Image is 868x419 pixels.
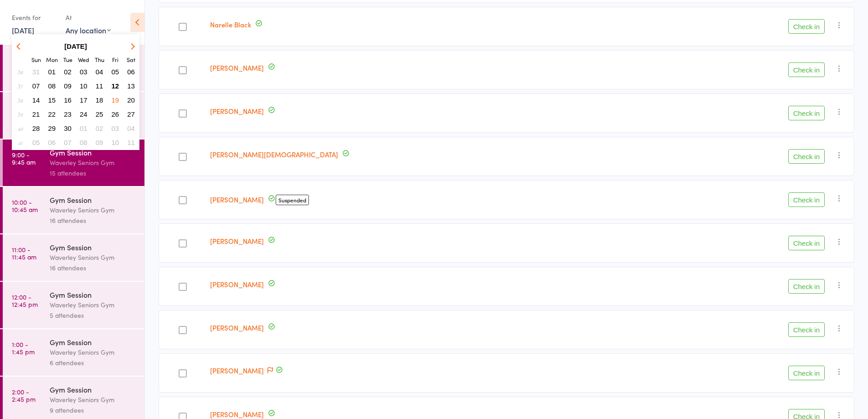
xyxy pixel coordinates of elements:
div: Events for [12,10,56,25]
span: 10 [80,82,87,90]
div: 16 attendees [50,263,137,273]
button: 31 [29,66,43,78]
span: 07 [64,139,72,146]
small: Sunday [31,56,41,63]
a: [PERSON_NAME] [210,236,264,246]
span: 28 [32,124,40,132]
div: Gym Session [50,337,137,347]
button: 20 [124,94,138,106]
span: 07 [32,82,40,90]
a: [DATE] [12,25,34,35]
span: 30 [64,124,72,132]
button: Check in [788,62,825,77]
button: 19 [108,94,123,106]
a: [PERSON_NAME] [210,323,264,332]
button: 09 [61,80,75,92]
button: 05 [29,136,43,149]
span: 26 [112,110,119,118]
div: Waverley Seniors Gym [50,205,137,215]
span: 04 [96,68,103,76]
span: 18 [96,96,103,104]
strong: [DATE] [64,42,87,50]
button: 26 [108,108,123,120]
span: 25 [96,110,103,118]
span: 31 [32,68,40,76]
a: 1:00 -1:45 pmGym SessionWaverley Seniors Gym6 attendees [3,329,144,376]
button: 30 [61,122,75,134]
a: Narelle Black [210,20,251,29]
span: Suspended [276,195,309,205]
small: Friday [112,56,118,63]
span: 06 [48,139,56,146]
span: 29 [48,124,56,132]
span: 17 [80,96,87,104]
span: 05 [32,139,40,146]
a: [PERSON_NAME] [210,279,264,289]
button: 12 [108,80,123,92]
div: Waverley Seniors Gym [50,347,137,357]
span: 08 [80,139,87,146]
button: 21 [29,108,43,120]
span: 20 [127,96,135,104]
div: Waverley Seniors Gym [50,157,137,168]
div: Waverley Seniors Gym [50,252,137,263]
button: 15 [45,94,59,106]
span: 24 [80,110,87,118]
button: 29 [45,122,59,134]
button: 24 [77,108,91,120]
span: 02 [64,68,72,76]
button: Check in [788,149,825,164]
em: 37 [17,83,23,90]
button: 02 [92,122,107,134]
button: 18 [92,94,107,106]
div: At [66,10,111,25]
button: 10 [108,136,123,149]
button: 06 [45,136,59,149]
div: 9 attendees [50,405,137,415]
button: 13 [124,80,138,92]
a: 12:00 -12:45 pmGym SessionWaverley Seniors Gym5 attendees [3,282,144,328]
div: Gym Session [50,384,137,394]
button: Check in [788,322,825,337]
button: 23 [61,108,75,120]
span: 27 [127,110,135,118]
span: 22 [48,110,56,118]
button: 04 [124,122,138,134]
div: Gym Session [50,147,137,157]
span: 10 [112,139,119,146]
div: 5 attendees [50,310,137,321]
button: 11 [124,136,138,149]
span: 16 [64,96,72,104]
button: Check in [788,106,825,120]
button: 07 [29,80,43,92]
a: 10:00 -10:45 amGym SessionWaverley Seniors Gym16 attendees [3,187,144,233]
button: 16 [61,94,75,106]
button: 01 [45,66,59,78]
div: 15 attendees [50,168,137,178]
span: 03 [112,124,119,132]
button: 17 [77,94,91,106]
div: 6 attendees [50,357,137,368]
a: [PERSON_NAME] [210,366,264,375]
time: 12:00 - 12:45 pm [12,293,38,308]
time: 11:00 - 11:45 am [12,246,36,260]
time: 10:00 - 10:45 am [12,198,38,213]
div: Gym Session [50,242,137,252]
button: 10 [77,80,91,92]
button: 22 [45,108,59,120]
button: 08 [77,136,91,149]
span: 09 [96,139,103,146]
span: 13 [127,82,135,90]
a: 11:00 -11:45 amGym SessionWaverley Seniors Gym16 attendees [3,234,144,281]
button: 08 [45,80,59,92]
span: 15 [48,96,56,104]
time: 9:00 - 9:45 am [12,151,36,166]
button: 28 [29,122,43,134]
button: 07 [61,136,75,149]
span: 01 [48,68,56,76]
button: Check in [788,236,825,250]
div: 16 attendees [50,215,137,226]
span: 05 [112,68,119,76]
span: 08 [48,82,56,90]
button: 25 [92,108,107,120]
